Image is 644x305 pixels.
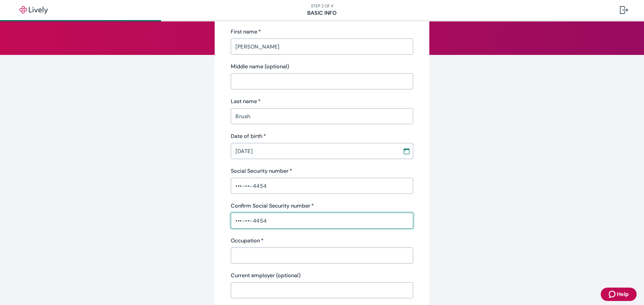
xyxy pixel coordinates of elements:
[231,144,398,158] input: MM / DD / YYYY
[231,272,301,280] label: Current employer (optional)
[231,132,266,140] label: Date of birth
[609,290,617,298] svg: Zendesk support icon
[403,148,410,154] svg: Calendar
[231,28,261,36] label: First name
[614,2,633,18] button: Log out
[231,97,261,105] label: Last name
[231,202,314,210] label: Confirm Social Security number
[231,214,413,227] input: ••• - •• - ••••
[231,63,289,71] label: Middle name (optional)
[231,179,413,193] input: ••• - •• - ••••
[231,237,264,245] label: Occupation
[601,288,637,301] button: Zendesk support iconHelp
[15,6,52,14] img: Lively
[400,145,413,157] button: Choose date, selected date is Dec 19, 1984
[231,167,292,175] label: Social Security number
[617,290,629,298] span: Help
